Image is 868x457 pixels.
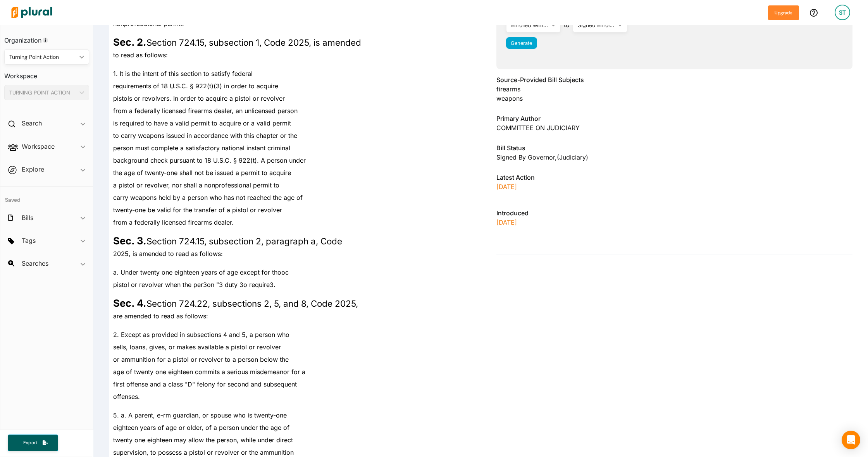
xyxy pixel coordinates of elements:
[113,70,253,77] span: 1. It is the intent of this section to satisfy federal
[0,187,93,206] h4: Saved
[496,75,852,84] h3: Source-Provided Bill Subjects
[113,312,208,320] span: are amended to read as follows:
[768,9,799,17] a: Upgrade
[828,2,856,23] a: ST
[496,143,852,153] h3: Bill Status
[506,37,537,49] button: Generate
[22,142,55,151] h2: Workspace
[113,250,223,258] span: 2025, is amended to read as follows:
[496,173,852,182] h3: Latest Action
[113,368,305,376] span: age of twenty one eighteen commits a serious misdemeanor for a
[835,5,850,20] div: ST
[113,36,146,48] strong: Sec. 2.
[496,218,852,227] p: [DATE]
[113,235,146,247] strong: Sec. 3.
[22,213,33,222] h2: Bills
[113,82,278,90] span: requirements of 18 U.S.C. § 922(t)(3) in order to acquire
[113,144,290,152] span: person must complete a satisfactory national instant criminal
[113,119,291,127] span: is required to have a valid permit to acquire or a valid permit
[4,65,89,82] h3: Workspace
[22,165,44,174] h2: Explore
[113,51,168,59] span: to read as follows:
[113,298,358,309] span: Section 724.22, subsections 2, 5, and 8, Code 2025,
[8,435,58,451] button: Export
[496,182,852,191] p: [DATE]
[113,393,140,400] span: offenses.
[496,84,852,94] div: firearms
[842,431,860,449] div: Open Intercom Messenger
[496,114,852,123] h3: Primary Author
[113,236,342,246] span: Section 724.15, subsection 2, paragraph a, Code
[496,153,852,162] div: Signed by Governor , ( )
[113,411,287,419] span: 5. a. A parent, e-rm guardian, or spouse who is twenty-one
[496,123,852,132] div: COMMITTEE ON JUDICIARY
[511,40,532,46] span: Generate
[22,236,36,245] h2: Tags
[113,107,298,115] span: from a federally licensed firearms dealer, an unlicensed person
[113,37,361,48] span: Section 724.15, subsection 1, Code 2025, is amended
[496,208,852,218] h3: Introduced
[768,5,799,20] button: Upgrade
[113,281,276,289] span: pistol or revolver when the per3on "3 duty 3o require3.
[113,194,303,201] span: carry weapons held by a person who has not reached the age of
[4,29,89,46] h3: Organization
[113,169,291,177] span: the age of twenty-one shall not be issued a permit to acquire
[113,356,289,363] span: or ammunition for a pistol or revolver to a person below the
[22,259,48,268] h2: Searches
[22,119,42,127] h2: Search
[42,37,49,44] div: Tooltip anchor
[9,89,76,97] div: TURNING POINT ACTION
[113,331,289,338] span: 2. Except as provided in subsections 4 and 5, a person who
[113,380,297,388] span: first offense and a class "D" felony for second and subsequent
[9,53,76,61] div: Turning Point Action
[113,343,281,351] span: sells, loans, gives, or makes available a pistol or revolver
[113,297,146,309] strong: Sec. 4.
[113,181,279,189] span: a pistol or revolver, nor shall a nonprofessional permit to
[496,94,852,103] div: weapons
[113,424,289,431] span: eighteen years of age or older, of a person under the age of
[113,156,306,164] span: background check pursuant to 18 U.S.C. § 922(t). A person under
[113,436,293,444] span: twenty one eighteen may allow the person, while under direct
[113,206,282,214] span: twenty-one be valid for the transfer of a pistol or revolver
[113,218,234,226] span: from a federally licensed firearms dealer.
[113,448,294,456] span: supervision, to possess a pistol or revolver or the ammunition
[18,440,43,446] span: Export
[113,94,285,102] span: pistols or revolvers. In order to acquire a pistol or revolver
[113,132,297,139] span: to carry weapons issued in accordance with this chapter or the
[113,268,289,276] span: a. Under twenty one eighteen years of age except for thooc
[559,153,586,161] span: Judiciary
